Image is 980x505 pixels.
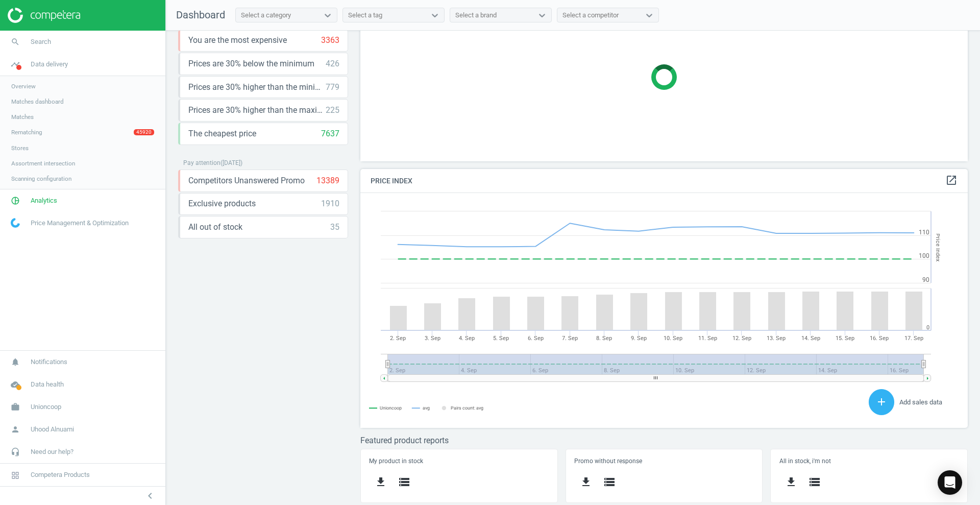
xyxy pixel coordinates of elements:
[321,35,339,46] div: 3363
[935,233,941,261] tspan: Price Index
[375,476,387,488] i: get_app
[321,198,339,209] div: 1910
[188,222,242,233] span: All out of stock
[188,58,314,69] span: Prices are 30% below the minimum
[188,82,326,93] span: Prices are 30% higher than the minimum
[922,276,929,283] text: 90
[6,375,25,394] i: cloud_done
[919,252,929,259] text: 100
[11,128,42,136] span: Rematching
[31,37,51,46] span: Search
[875,396,888,408] i: add
[425,335,440,342] tspan: 3. Sep
[31,380,64,389] span: Data health
[11,218,20,228] img: wGWNvw8QSZomAAAAABJRU5ErkJggg==
[904,335,923,342] tspan: 17. Sep
[31,425,74,434] span: Uhood Alnuami
[360,436,968,445] h3: Featured product reports
[779,458,959,465] h5: All in stock, i'm not
[459,335,475,342] tspan: 4. Sep
[664,335,682,342] tspan: 10. Sep
[938,470,962,495] div: Open Intercom Messenger
[330,222,339,233] div: 35
[732,335,751,342] tspan: 12. Sep
[188,128,256,139] span: The cheapest price
[31,447,73,456] span: Need our help?
[369,458,549,465] h5: My product in stock
[188,35,287,46] span: You are the most expensive
[380,405,402,411] tspan: Unioncoop
[6,191,25,210] i: pie_chart_outlined
[31,402,61,412] span: Unioncoop
[603,476,616,488] i: storage
[31,60,68,69] span: Data delivery
[31,357,67,367] span: Notifications
[926,324,929,331] text: 0
[580,476,592,488] i: get_app
[31,470,90,479] span: Competera Products
[31,219,129,228] span: Price Management & Optimization
[598,470,621,494] button: storage
[241,11,291,20] div: Select a category
[220,159,242,166] span: ( [DATE] )
[176,9,225,21] span: Dashboard
[11,159,75,167] span: Assortment intersection
[11,98,64,106] span: Matches dashboard
[6,397,25,417] i: work
[870,335,889,342] tspan: 16. Sep
[393,470,416,494] button: storage
[134,129,154,135] span: 45920
[574,470,598,494] button: get_app
[455,11,497,20] div: Select a brand
[11,113,34,121] span: Matches
[836,335,854,342] tspan: 15. Sep
[945,174,958,187] a: open_in_new
[326,82,339,93] div: 779
[144,490,156,502] i: chevron_left
[11,144,29,152] span: Stores
[919,229,929,236] text: 110
[326,105,339,116] div: 225
[360,169,968,193] h4: Price Index
[137,489,163,502] button: chevron_left
[348,11,382,20] div: Select a tag
[528,335,544,342] tspan: 6. Sep
[398,476,410,488] i: storage
[574,458,754,465] h5: Promo without response
[390,335,406,342] tspan: 2. Sep
[188,198,256,209] span: Exclusive products
[899,398,942,406] span: Add sales data
[869,389,894,415] button: add
[326,58,339,69] div: 426
[493,335,509,342] tspan: 5. Sep
[808,476,821,488] i: storage
[779,470,803,494] button: get_app
[785,476,797,488] i: get_app
[321,128,339,139] div: 7637
[183,159,220,166] span: Pay attention
[316,175,339,186] div: 13389
[8,8,80,23] img: ajHJNr6hYgQAAAAASUVORK5CYII=
[562,335,578,342] tspan: 7. Sep
[423,405,430,411] tspan: avg
[767,335,786,342] tspan: 13. Sep
[188,105,326,116] span: Prices are 30% higher than the maximal
[31,196,57,205] span: Analytics
[631,335,647,342] tspan: 9. Sep
[188,175,305,186] span: Competitors Unanswered Promo
[451,405,483,411] tspan: Pairs count: avg
[945,174,958,186] i: open_in_new
[803,470,826,494] button: storage
[6,32,25,52] i: search
[11,175,71,183] span: Scanning configuration
[6,442,25,462] i: headset_mic
[596,335,612,342] tspan: 8. Sep
[11,82,36,90] span: Overview
[698,335,717,342] tspan: 11. Sep
[6,352,25,372] i: notifications
[562,11,619,20] div: Select a competitor
[6,420,25,439] i: person
[801,335,820,342] tspan: 14. Sep
[6,55,25,74] i: timeline
[369,470,393,494] button: get_app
